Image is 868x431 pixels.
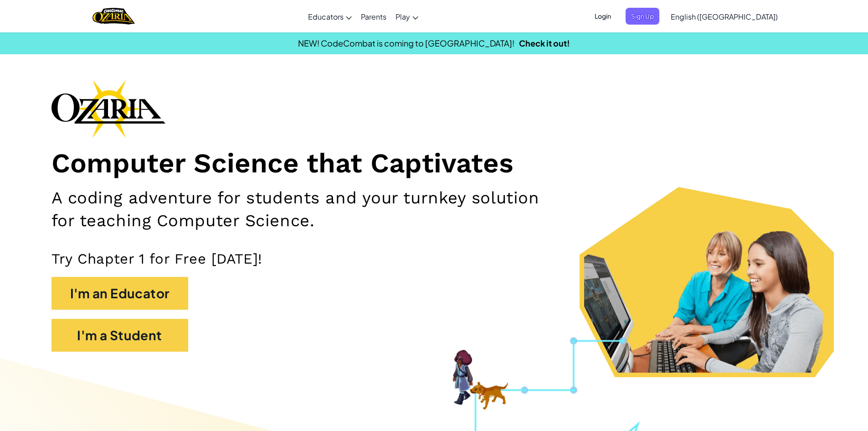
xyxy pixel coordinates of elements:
button: Login [589,8,616,25]
a: Ozaria by CodeCombat logo [92,7,135,26]
a: English ([GEOGRAPHIC_DATA]) [666,4,782,29]
span: Play [395,12,410,21]
span: English ([GEOGRAPHIC_DATA]) [671,12,778,21]
h1: Computer Science that Captivates [51,147,817,180]
img: Home [92,7,135,26]
a: Play [391,4,423,29]
h2: A coding adventure for students and your turnkey solution for teaching Computer Science. [51,187,565,232]
a: Educators [303,4,356,29]
p: Try Chapter 1 for Free [DATE]! [51,250,817,268]
img: Ozaria branding logo [51,79,165,138]
a: Check it out! [519,38,570,48]
button: Sign Up [626,8,659,25]
button: I'm a Student [51,319,188,352]
button: I'm an Educator [51,277,188,310]
span: NEW! CodeCombat is coming to [GEOGRAPHIC_DATA]! [298,38,514,48]
a: Parents [356,4,391,29]
span: Educators [308,12,344,21]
